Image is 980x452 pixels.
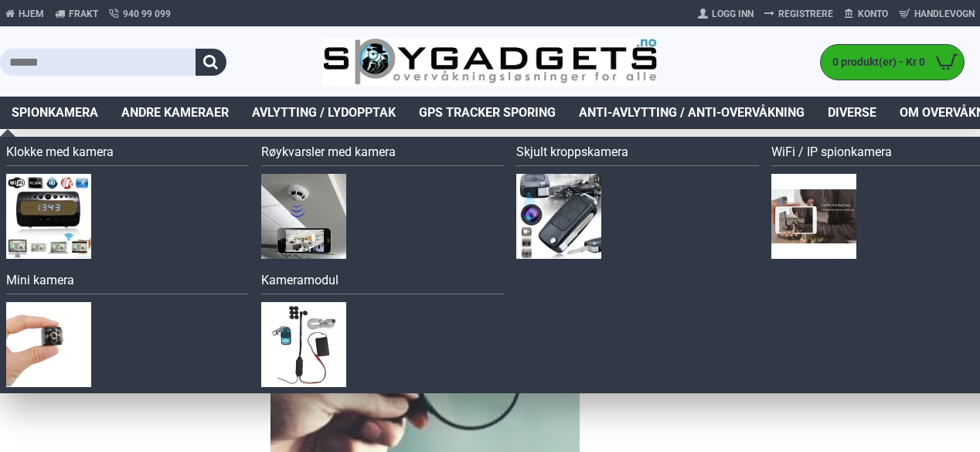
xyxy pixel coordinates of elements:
a: Røykvarsler med kamera [261,143,504,166]
img: WiFi / IP spionkamera [771,174,856,259]
a: Anti-avlytting / Anti-overvåkning [567,97,816,129]
img: Klokke med kamera [6,174,91,259]
span: Logg Inn [712,7,754,21]
a: Logg Inn [692,2,759,26]
span: Frakt [69,7,98,21]
span: Handlevogn [914,7,975,21]
img: SpyGadgets.no [323,38,656,86]
a: GPS Tracker Sporing [407,97,567,129]
span: Andre kameraer [121,104,229,122]
span: Anti-avlytting / Anti-overvåkning [579,104,805,122]
span: Spionkamera [12,104,98,122]
img: Skjult kroppskamera [516,174,601,259]
a: Diverse [816,97,888,129]
span: 0 produkt(er) - Kr 0 [821,54,929,70]
a: 0 produkt(er) - Kr 0 [821,45,964,80]
span: Konto [858,7,888,21]
a: Mini kamera [6,271,249,294]
a: Andre kameraer [110,97,240,129]
span: 940 99 099 [123,7,171,21]
img: Mini kamera [6,302,91,387]
a: Avlytting / Lydopptak [240,97,407,129]
span: Hjem [19,7,44,21]
img: Kameramodul [261,302,346,387]
span: Diverse [828,104,876,122]
span: Registrere [778,7,833,21]
span: GPS Tracker Sporing [419,104,556,122]
a: Skjult kroppskamera [516,143,759,166]
a: Kameramodul [261,271,504,294]
a: Handlevogn [893,2,980,26]
span: Avlytting / Lydopptak [252,104,396,122]
a: Klokke med kamera [6,143,249,166]
a: Konto [839,2,893,26]
a: Registrere [759,2,839,26]
img: Røykvarsler med kamera [261,174,346,259]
